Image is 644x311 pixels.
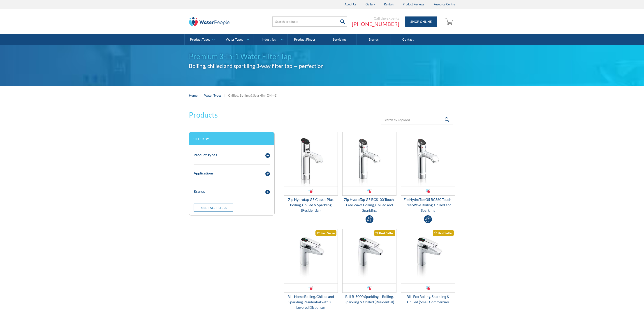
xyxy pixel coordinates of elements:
[194,170,213,176] div: Applications
[433,230,454,236] div: Best Seller
[401,197,455,213] div: Zip HydroTap G5 BCS60 Touch-Free Wave Boiling, Chilled and Sparkling
[357,34,391,45] a: Brands
[374,230,395,236] div: Best Seller
[401,294,455,305] div: Billi Eco Boiling, Sparkling & Chilled (Small Commercial)
[189,17,229,26] img: The Water People
[401,132,455,186] img: Zip HydroTap G5 BCS60 Touch-Free Wave Boiling, Chilled and Sparkling
[444,16,455,27] a: Open cart
[253,34,287,45] a: Industries
[194,189,205,194] div: Brands
[189,109,218,120] h2: Products
[288,34,322,45] a: Product Finder
[226,38,243,42] div: Water Types
[262,38,276,42] div: Industries
[381,115,453,125] input: Search by keyword
[401,229,455,283] img: Billi Eco Boiling, Sparkling & Chilled (Small Commercial)
[200,93,202,98] div: |
[284,229,338,283] img: Billi Home Boiling, Chilled and Sparkling Residential with XL Levered Dispenser
[228,93,277,98] div: Chilled, Boiling & Sparkling (3-in-1)
[192,137,271,141] h3: Filter by
[284,197,338,213] div: Zip Hydrotap G5 Classic Plus Boiling, Chilled & Sparkling (Residential)
[342,229,396,305] a: Billi B-5000 Sparkling – Boiling, Sparkling & Chilled (Residential)Best SellerBilli B-5000 Sparkl...
[315,230,336,236] div: Best Seller
[189,93,197,98] a: Home
[204,93,221,98] a: Water Types
[342,294,396,305] div: Billi B-5000 Sparkling – Boiling, Sparkling & Chilled (Residential)
[284,132,338,213] a: Zip Hydrotap G5 Classic Plus Boiling, Chilled & Sparkling (Residential)Zip Hydrotap G5 Classic Pl...
[352,21,399,27] a: [PHONE_NUMBER]
[401,229,455,305] a: Billi Eco Boiling, Sparkling & Chilled (Small Commercial)Best SellerBilli Eco Boiling, Sparkling ...
[405,16,437,27] a: Shop Online
[219,34,253,45] a: Water Types
[391,34,425,45] a: Contact
[284,132,338,186] img: Zip Hydrotap G5 Classic Plus Boiling, Chilled & Sparkling (Residential)
[322,34,357,45] a: Servicing
[272,16,347,27] input: Search products
[445,18,454,25] img: shopping cart
[185,34,219,45] a: Product Types
[401,132,455,213] a: Zip HydroTap G5 BCS60 Touch-Free Wave Boiling, Chilled and SparklingZip HydroTap G5 BCS60 Touch-F...
[342,132,396,213] a: Zip HydroTap G5 BCS100 Touch-Free Wave Boiling, Chilled and SparklingZip HydroTap G5 BCS100 Touch...
[189,51,455,62] h1: Premium 3-In-1 Water Filter Tap
[284,229,338,310] a: Billi Home Boiling, Chilled and Sparkling Residential with XL Levered DispenserBest SellerBilli H...
[343,132,396,186] img: Zip HydroTap G5 BCS100 Touch-Free Wave Boiling, Chilled and Sparkling
[342,197,396,213] div: Zip HydroTap G5 BCS100 Touch-Free Wave Boiling, Chilled and Sparkling
[194,204,233,212] a: Reset all filters
[224,93,226,98] div: |
[194,152,217,158] div: Product Types
[352,16,399,21] div: Call the experts
[189,62,455,70] h2: Boiling, chilled and sparkling 3-way filter tap — perfection
[190,38,210,42] div: Product Types
[343,229,396,283] img: Billi B-5000 Sparkling – Boiling, Sparkling & Chilled (Residential)
[284,294,338,310] div: Billi Home Boiling, Chilled and Sparkling Residential with XL Levered Dispenser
